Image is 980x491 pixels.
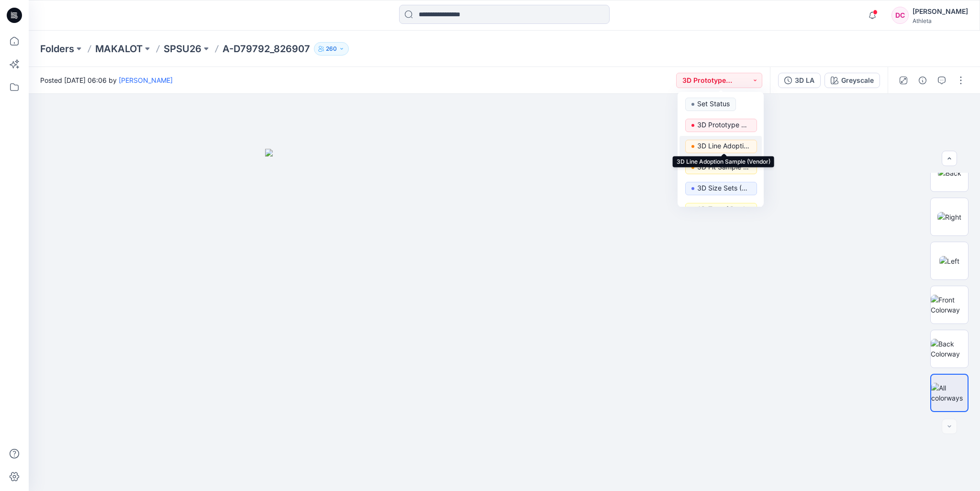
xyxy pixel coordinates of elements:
img: Back Colorway [931,339,968,359]
p: A-D79792_826907 [223,42,310,56]
img: All colorways [931,383,968,403]
p: 3D Size Sets (Vendor) [697,182,751,194]
p: 3D Fit Sample (Vendor) [697,161,751,173]
button: 260 [314,42,349,56]
button: 3D LA [778,73,821,88]
p: Set Status [697,98,730,110]
div: Greyscale [841,75,874,86]
img: Left [939,256,959,266]
div: DC [891,7,909,24]
a: Folders [40,42,74,56]
a: [PERSON_NAME] [119,76,173,84]
img: Right [937,212,961,222]
button: Greyscale [824,73,880,88]
p: 3D Line Adoption Sample (Vendor) [697,140,751,152]
p: 3D Top of Production (Vendor) [697,203,751,215]
img: Front Colorway [931,295,968,315]
a: SPSU26 [164,42,201,56]
p: 3D Prototype Sample(vendor) [697,119,751,131]
div: 3D LA [795,75,814,86]
p: 260 [326,44,337,54]
a: MAKALOT [95,42,143,56]
img: Back [938,168,961,178]
span: Posted [DATE] 06:06 by [40,75,173,85]
div: [PERSON_NAME] [913,6,968,17]
img: eyJhbGciOiJIUzI1NiIsImtpZCI6IjAiLCJzbHQiOiJzZXMiLCJ0eXAiOiJKV1QifQ.eyJkYXRhIjp7InR5cGUiOiJzdG9yYW... [265,149,744,491]
div: Athleta [913,17,968,24]
button: Details [915,73,930,88]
